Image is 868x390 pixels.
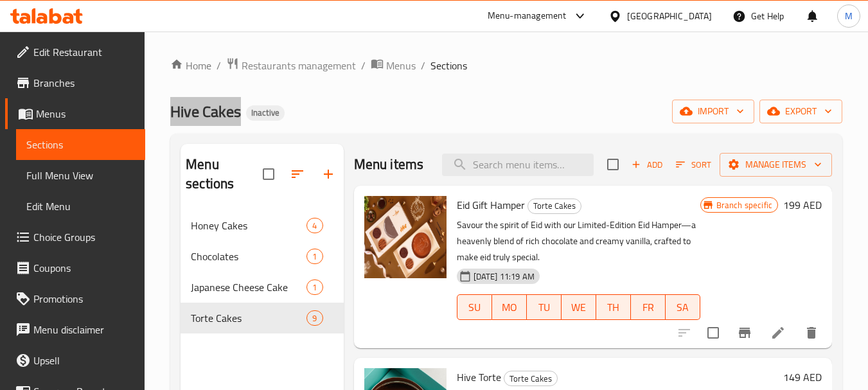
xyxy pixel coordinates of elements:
h6: 149 AED [783,368,822,386]
div: Torte Cakes [527,199,581,214]
button: FR [631,294,666,320]
span: Promotions [33,291,135,306]
span: Torte Cakes [191,310,306,326]
span: TH [601,298,626,317]
span: Sort items [668,155,720,175]
button: delete [796,317,827,348]
a: Branches [5,67,145,98]
span: Torte Cakes [504,371,557,386]
div: [GEOGRAPHIC_DATA] [627,9,712,23]
span: import [682,103,744,120]
button: TU [527,294,562,320]
a: Restaurants management [226,57,356,74]
span: Menus [386,58,416,73]
button: Add section [313,159,344,190]
a: Upsell [5,345,145,376]
span: Japanese Cheese Cake [191,279,306,295]
a: Menus [5,98,145,129]
h6: 199 AED [783,196,822,214]
span: Select to update [700,319,727,346]
span: 1 [307,281,322,294]
span: WE [567,298,591,317]
a: Menus [371,57,416,74]
div: Torte Cakes9 [181,303,343,333]
span: Eid Gift Hamper [457,195,525,215]
span: [DATE] 11:19 AM [468,270,540,283]
div: Japanese Cheese Cake1 [181,272,343,303]
a: Coupons [5,253,145,283]
button: Sort [673,155,714,175]
span: FR [636,298,660,317]
a: Choice Groups [5,222,145,253]
a: Home [170,58,211,73]
button: SU [457,294,492,320]
span: Edit Menu [26,199,135,214]
button: Add [626,155,668,175]
div: items [306,249,323,264]
button: export [759,100,842,123]
div: items [306,310,323,326]
a: Edit Menu [16,191,145,222]
span: Full Menu View [26,168,135,183]
span: TU [532,298,556,317]
span: M [845,9,853,23]
img: Eid Gift Hamper [364,196,447,278]
span: export [770,103,832,120]
span: MO [497,298,522,317]
h2: Menu sections [186,155,262,193]
a: Menu disclaimer [5,314,145,345]
a: Full Menu View [16,160,145,191]
span: Edit Restaurant [33,44,135,60]
span: Branches [33,75,135,91]
span: Branch specific [711,199,777,211]
span: SA [671,298,695,317]
span: Sections [430,58,467,73]
a: Promotions [5,283,145,314]
button: SA [666,294,700,320]
div: Honey Cakes4 [181,210,343,241]
span: Inactive [246,107,285,118]
button: WE [562,294,596,320]
span: SU [463,298,487,317]
div: Torte Cakes [504,371,558,386]
span: 4 [307,220,322,232]
button: TH [596,294,631,320]
nav: breadcrumb [170,57,842,74]
span: Sections [26,137,135,152]
span: Sort sections [282,159,313,190]
li: / [421,58,425,73]
span: Sort [676,157,711,172]
span: Restaurants management [242,58,356,73]
span: Choice Groups [33,229,135,245]
span: Manage items [730,157,822,173]
div: items [306,218,323,233]
span: Coupons [33,260,135,276]
span: Upsell [33,353,135,368]
span: Torte Cakes [528,199,581,213]
span: Hive Torte [457,368,501,387]
li: / [361,58,366,73]
a: Sections [16,129,145,160]
div: Chocolates1 [181,241,343,272]
div: items [306,279,323,295]
li: / [217,58,221,73]
input: search [442,154,594,176]
span: 1 [307,251,322,263]
span: Honey Cakes [191,218,306,233]
span: Menus [36,106,135,121]
span: Hive Cakes [170,97,241,126]
span: Add item [626,155,668,175]
span: Select section [599,151,626,178]
a: Edit menu item [770,325,786,341]
a: Edit Restaurant [5,37,145,67]
span: Add [630,157,664,172]
span: Chocolates [191,249,306,264]
button: import [672,100,754,123]
span: 9 [307,312,322,324]
nav: Menu sections [181,205,343,339]
button: Manage items [720,153,832,177]
div: Menu-management [488,8,567,24]
h2: Menu items [354,155,424,174]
